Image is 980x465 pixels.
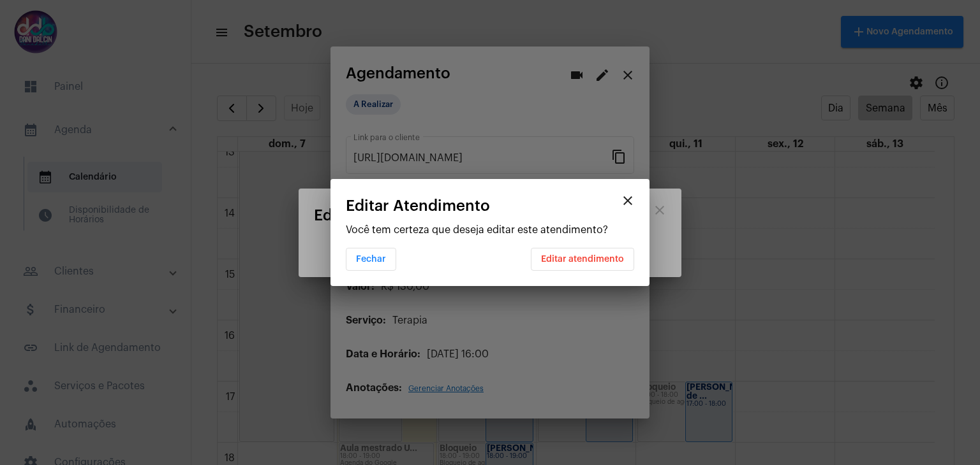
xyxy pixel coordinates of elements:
mat-icon: close [620,193,635,208]
span: Fechar [356,255,386,264]
span: Editar Atendimento [346,197,490,214]
p: Você tem certeza que deseja editar este atendimento? [346,224,634,236]
button: Fechar [346,248,396,271]
span: Editar atendimento [541,255,624,264]
button: Editar atendimento [531,248,634,271]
